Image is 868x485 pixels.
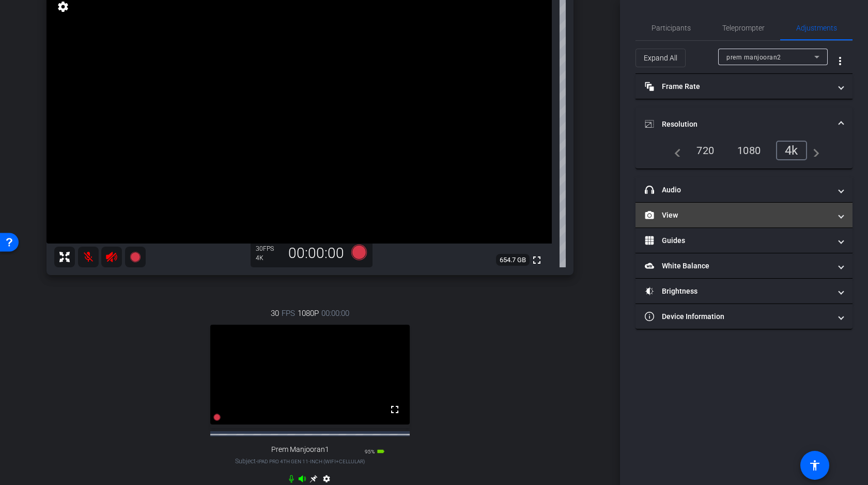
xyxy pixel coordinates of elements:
[726,54,781,61] span: prem manjooran2
[321,308,349,319] span: 00:00:00
[636,203,853,228] mat-expansion-panel-header: View
[809,459,821,472] mat-icon: accessibility
[689,142,722,159] div: 720
[776,141,807,160] div: 4k
[256,458,257,465] span: -
[256,245,282,253] div: 30
[645,311,831,322] mat-panel-title: Device Information
[56,1,70,13] mat-icon: settings
[796,24,837,32] span: Adjustments
[271,445,329,454] span: Prem Manjooran1
[263,245,274,252] span: FPS
[644,48,677,68] span: Expand All
[282,308,295,319] span: FPS
[636,141,853,169] div: Resolution
[645,185,831,195] mat-panel-title: Audio
[834,55,846,67] mat-icon: more_vert
[636,279,853,304] mat-expansion-panel-header: Brightness
[389,403,401,416] mat-icon: fullscreen
[282,245,351,262] div: 00:00:00
[636,228,853,253] mat-expansion-panel-header: Guides
[257,459,365,464] span: iPad Pro 4th Gen 11-inch (WiFi+Cellular)
[645,235,831,246] mat-panel-title: Guides
[636,74,853,99] mat-expansion-panel-header: Frame Rate
[730,142,768,159] div: 1080
[235,457,365,466] span: Subject
[636,177,853,202] mat-expansion-panel-header: Audio
[636,304,853,329] mat-expansion-panel-header: Device Information
[652,24,691,32] span: Participants
[496,254,530,266] span: 654.7 GB
[636,108,853,141] mat-expansion-panel-header: Resolution
[645,261,831,271] mat-panel-title: White Balance
[828,49,853,73] button: More Options for Adjustments Panel
[722,24,765,32] span: Teleprompter
[807,144,819,157] mat-icon: navigate_next
[377,447,385,456] mat-icon: battery_std
[645,286,831,297] mat-panel-title: Brightness
[636,49,686,67] button: Expand All
[645,210,831,221] mat-panel-title: View
[645,81,831,92] mat-panel-title: Frame Rate
[669,144,681,157] mat-icon: navigate_before
[531,254,543,266] mat-icon: fullscreen
[298,308,319,319] span: 1080P
[271,308,279,319] span: 30
[256,254,282,262] div: 4K
[365,449,375,454] span: 95%
[636,253,853,278] mat-expansion-panel-header: White Balance
[645,119,831,130] mat-panel-title: Resolution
